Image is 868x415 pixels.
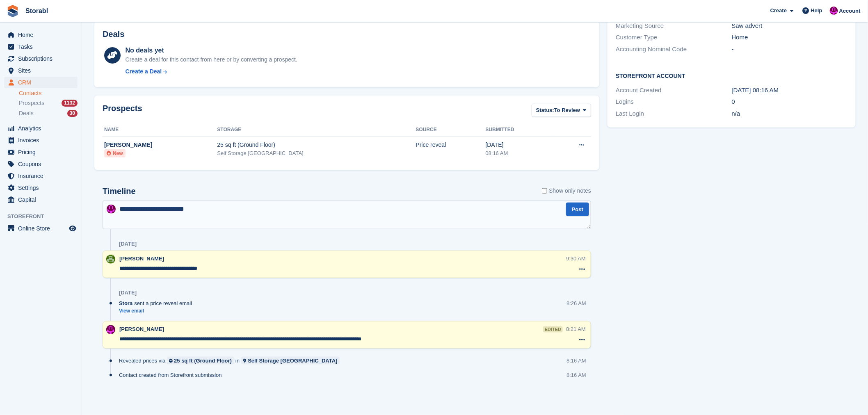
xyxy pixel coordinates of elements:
div: 30 [67,110,78,117]
div: Contact created from Storefront submission [119,371,226,379]
div: Home [732,33,848,42]
th: Name [103,123,217,137]
h2: Deals [103,30,124,39]
a: menu [4,146,78,158]
div: [PERSON_NAME] [104,141,217,149]
a: menu [4,182,78,194]
a: menu [4,65,78,76]
span: [PERSON_NAME] [119,326,164,332]
span: Help [811,7,822,15]
span: Storefront [7,212,82,221]
div: Accounting Nominal Code [616,45,732,54]
div: 25 sq ft (Ground Floor) [217,141,416,149]
img: Helen Morton [830,7,838,15]
div: Create a Deal [126,67,162,76]
div: Saw advert [732,21,848,31]
div: 08:16 AM [486,149,552,157]
div: Self Storage [GEOGRAPHIC_DATA] [248,357,337,365]
a: menu [4,194,78,205]
span: Subscriptions [18,53,67,64]
span: CRM [18,77,67,88]
div: 8:26 AM [566,299,586,307]
div: Customer Type [616,33,732,42]
div: Last Login [616,109,732,119]
div: 9:30 AM [566,255,586,262]
div: n/a [732,109,848,119]
a: menu [4,135,78,146]
a: menu [4,158,78,170]
h2: Storefront Account [616,71,847,80]
input: Show only notes [542,187,547,195]
div: sent a price reveal email [119,299,196,307]
div: [DATE] [119,290,137,296]
th: Source [416,123,486,137]
div: [DATE] [486,141,552,149]
div: 0 [732,97,848,107]
span: Insurance [18,170,67,182]
span: Prospects [19,99,44,107]
span: Online Store [18,223,67,234]
a: menu [4,53,78,64]
span: Pricing [18,146,67,158]
span: Analytics [18,123,67,134]
span: To Review [554,106,580,114]
a: menu [4,223,78,234]
span: Capital [18,194,67,205]
a: menu [4,170,78,182]
div: Marketing Source [616,21,732,31]
img: Shurrelle Harrington [106,255,115,264]
div: Create a deal for this contact from here or by converting a prospect. [126,55,297,64]
div: Price reveal [416,141,486,149]
span: Tasks [18,41,67,52]
th: Submitted [486,123,552,137]
a: menu [4,77,78,88]
div: 8:21 AM [566,325,586,333]
a: View email [119,308,196,315]
div: Revealed prices via in [119,357,344,365]
a: menu [4,123,78,134]
div: 8:16 AM [566,371,586,379]
label: Show only notes [542,187,591,195]
a: 25 sq ft (Ground Floor) [167,357,234,365]
span: [PERSON_NAME] [119,255,164,262]
li: New [104,149,126,157]
th: Storage [217,123,416,137]
div: edited [543,326,563,333]
div: 8:16 AM [566,357,586,365]
span: Deals [19,109,34,117]
span: Status: [536,106,554,114]
div: [DATE] 08:16 AM [732,86,848,95]
a: menu [4,29,78,41]
div: 1132 [62,100,78,107]
a: Storabl [22,4,51,18]
span: Settings [18,182,67,194]
span: Home [18,29,67,41]
span: Create [770,7,787,15]
h2: Timeline [103,187,136,196]
a: Contacts [19,89,78,97]
div: 25 sq ft (Ground Floor) [174,357,232,365]
span: Invoices [18,135,67,146]
a: Prospects 1132 [19,99,78,107]
div: Account Created [616,86,732,95]
button: Post [566,203,589,216]
span: Coupons [18,158,67,170]
button: Status: To Review [532,104,591,117]
span: Account [839,7,861,15]
div: No deals yet [126,46,297,55]
span: Stora [119,299,132,307]
div: Logins [616,97,732,107]
a: Preview store [68,223,78,233]
a: Self Storage [GEOGRAPHIC_DATA] [241,357,340,365]
div: Self Storage [GEOGRAPHIC_DATA] [217,149,416,157]
a: Create a Deal [126,67,297,76]
div: [DATE] [119,241,137,247]
a: menu [4,41,78,52]
a: Deals 30 [19,109,78,118]
img: Helen Morton [107,205,116,214]
img: Helen Morton [106,325,115,334]
h2: Prospects [103,104,142,119]
div: - [732,45,848,54]
span: Sites [18,65,67,76]
img: stora-icon-8386f47178a22dfd0bd8f6a31ec36ba5ce8667c1dd55bd0f319d3a0aa187defe.svg [7,5,19,17]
